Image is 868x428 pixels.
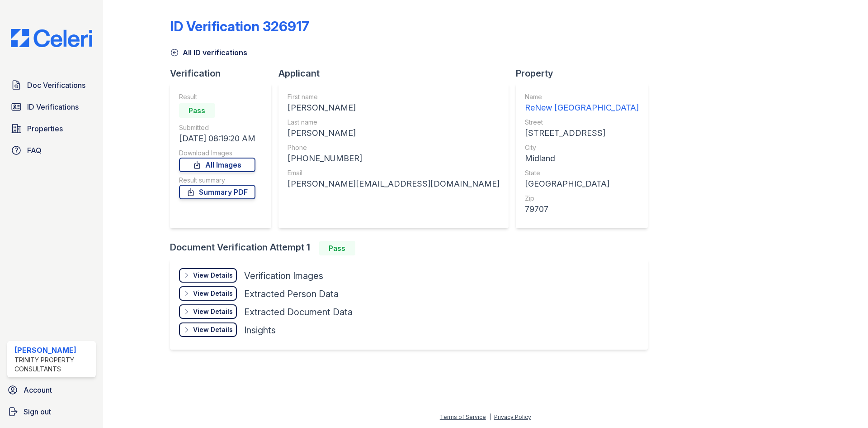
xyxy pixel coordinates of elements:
[24,406,51,417] span: Sign out
[244,288,339,300] div: Extracted Person Data
[179,92,255,101] div: Result
[4,29,99,47] img: CE_Logo_Blue-a8612792a0a2168367f1c8372b55b34899dd931a85d93a1a3d3e32e68fde9ad4.png
[179,176,255,185] div: Result summary
[288,168,500,178] div: Email
[319,241,355,255] div: Pass
[24,385,52,395] span: Account
[288,143,500,152] div: Phone
[494,414,531,420] a: Privacy Policy
[193,289,233,298] div: View Details
[7,141,96,159] a: FAQ
[179,158,255,172] a: All Images
[170,47,247,58] a: All ID verifications
[27,145,42,156] span: FAQ
[244,269,323,282] div: Verification Images
[7,120,96,138] a: Properties
[179,185,255,199] a: Summary PDF
[14,356,92,374] div: Trinity Property Consultants
[193,307,233,316] div: View Details
[288,152,500,165] div: [PHONE_NUMBER]
[525,152,639,165] div: Midland
[525,127,639,139] div: [STREET_ADDRESS]
[525,143,639,152] div: City
[516,67,655,80] div: Property
[489,414,491,420] div: |
[278,67,516,80] div: Applicant
[288,101,500,114] div: [PERSON_NAME]
[170,241,655,255] div: Document Verification Attempt 1
[525,118,639,127] div: Street
[4,403,99,421] a: Sign out
[179,149,255,158] div: Download Images
[7,98,96,116] a: ID Verifications
[179,103,215,118] div: Pass
[193,325,233,334] div: View Details
[525,168,639,178] div: State
[288,92,500,101] div: First name
[440,414,486,420] a: Terms of Service
[170,67,278,80] div: Verification
[7,76,96,94] a: Doc Verifications
[27,80,85,91] span: Doc Verifications
[170,18,309,34] div: ID Verification 326917
[288,118,500,127] div: Last name
[525,194,639,203] div: Zip
[179,123,255,132] div: Submitted
[4,381,99,399] a: Account
[244,306,353,318] div: Extracted Document Data
[179,132,255,145] div: [DATE] 08:19:20 AM
[27,123,63,134] span: Properties
[27,101,79,112] span: ID Verifications
[525,92,639,114] a: Name ReNew [GEOGRAPHIC_DATA]
[14,345,92,356] div: [PERSON_NAME]
[288,127,500,139] div: [PERSON_NAME]
[525,203,639,216] div: 79707
[525,101,639,114] div: ReNew [GEOGRAPHIC_DATA]
[244,324,276,337] div: Insights
[288,178,500,190] div: [PERSON_NAME][EMAIL_ADDRESS][DOMAIN_NAME]
[525,178,639,190] div: [GEOGRAPHIC_DATA]
[525,92,639,101] div: Name
[193,271,233,280] div: View Details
